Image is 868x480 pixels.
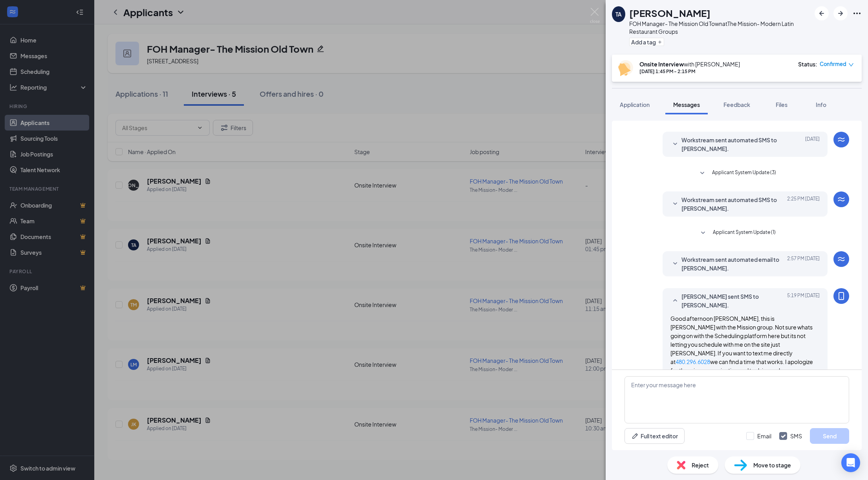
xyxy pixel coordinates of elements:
[787,195,820,213] span: [DATE] 2:25 PM
[837,291,846,301] svg: MobileSms
[712,169,776,178] span: Applicant System Update (3)
[631,432,639,440] svg: Pen
[676,358,710,365] a: 480.296.6028
[713,228,776,238] span: Applicant System Update (1)
[629,20,811,35] div: FOH Manager- The Mission Old Town at The Mission- Modern Latin Restaurant Groups
[798,60,817,68] div: Status :
[841,453,860,472] div: Open Intercom Messenger
[837,254,846,264] svg: WorkstreamLogo
[833,6,848,20] button: ArrowRight
[620,101,650,108] span: Application
[698,169,776,178] button: SmallChevronDownApplicant System Update (3)
[848,62,854,68] span: down
[615,10,622,18] div: TA
[810,428,849,444] button: Send
[787,292,820,309] span: [DATE] 5:19 PM
[670,315,813,374] span: Good afternoon [PERSON_NAME], this is [PERSON_NAME] with the Mission group. Not sure whats going ...
[698,228,776,238] button: SmallChevronDownApplicant System Update (1)
[836,9,845,18] svg: ArrowRight
[852,9,862,18] svg: Ellipses
[681,195,784,213] span: Workstream sent automated SMS to [PERSON_NAME].
[698,228,708,238] svg: SmallChevronDown
[820,60,846,68] span: Confirmed
[805,136,820,153] span: [DATE]
[670,140,680,149] svg: SmallChevronDown
[787,255,820,272] span: [DATE] 2:57 PM
[816,101,826,108] span: Info
[837,195,846,204] svg: WorkstreamLogo
[681,136,784,153] span: Workstream sent automated SMS to [PERSON_NAME].
[670,296,680,305] svg: SmallChevronUp
[692,461,709,469] span: Reject
[681,292,784,309] span: [PERSON_NAME] sent SMS to [PERSON_NAME].
[629,38,664,46] button: PlusAdd a tag
[723,101,750,108] span: Feedback
[670,199,680,209] svg: SmallChevronDown
[670,259,680,269] svg: SmallChevronDown
[753,461,791,469] span: Move to stage
[698,169,707,178] svg: SmallChevronDown
[639,68,740,75] div: [DATE] 1:45 PM - 2:15 PM
[639,61,684,68] b: Onsite Interview
[815,6,829,20] button: ArrowLeftNew
[673,101,700,108] span: Messages
[681,255,784,272] span: Workstream sent automated email to [PERSON_NAME].
[817,9,826,18] svg: ArrowLeftNew
[776,101,787,108] span: Files
[837,135,846,144] svg: WorkstreamLogo
[657,40,662,44] svg: Plus
[639,60,740,68] div: with [PERSON_NAME]
[629,6,711,20] h1: [PERSON_NAME]
[624,428,685,444] button: Full text editorPen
